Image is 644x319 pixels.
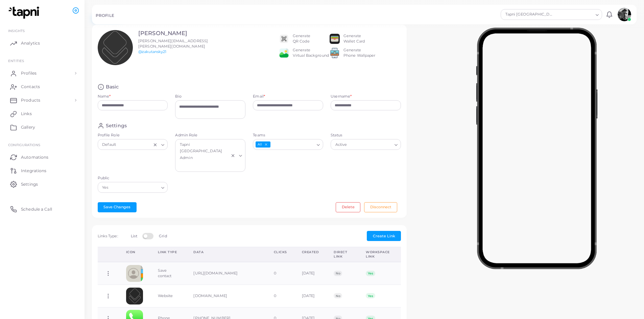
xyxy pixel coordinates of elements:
input: Search for option [178,163,229,170]
img: phone-mock.b55596b7.png [476,28,597,269]
div: Link Type [158,250,179,255]
label: Email [253,94,265,99]
a: avatar [616,8,633,21]
input: Search for option [110,184,159,191]
a: Contacts [5,80,79,94]
img: contactcard.png [126,265,143,282]
div: Direct Link [334,250,351,259]
img: apple-wallet.png [330,34,340,44]
h5: PROFILE [96,13,114,18]
input: Search for option [118,141,151,149]
button: Save Changes [98,202,137,212]
a: Gallery [5,121,79,134]
a: Products [5,94,79,107]
button: Clear Selected [153,142,158,147]
a: Profiles [5,67,79,80]
div: Search for option [331,139,401,150]
div: Search for option [98,182,168,193]
label: Public [98,176,168,181]
a: Integrations [5,164,79,177]
span: Tapni [GEOGRAPHIC_DATA] [504,11,553,18]
img: qr2.png [279,34,289,44]
div: Clicks [274,250,287,255]
span: No [334,293,342,298]
img: e64e04433dee680bcc62d3a6779a8f701ecaf3be228fb80ea91b313d80e16e10.png [279,48,289,58]
span: Active [334,141,348,149]
td: 0 [266,262,294,285]
span: [PERSON_NAME][EMAIL_ADDRESS][PERSON_NAME][DOMAIN_NAME] [138,38,208,49]
span: No [334,271,342,276]
a: Links [5,107,79,121]
span: Contacts [21,84,40,90]
button: Delete [336,202,360,212]
div: Icon [126,250,143,255]
label: Status [331,133,401,138]
span: All [256,141,270,148]
div: Search for option [175,139,245,172]
td: 0 [266,285,294,307]
td: [URL][DOMAIN_NAME] [186,262,266,285]
label: Bio [175,94,245,99]
td: Website [150,285,186,307]
span: Yes [366,293,375,298]
label: Grid [159,234,167,239]
span: Yes [366,271,375,276]
span: Default [101,141,117,149]
button: Create Link [367,231,401,241]
span: Settings [21,181,38,187]
span: Yes [101,184,110,191]
span: Configurations [8,143,40,147]
a: @zakutansky21 [138,49,166,54]
label: Teams [253,133,323,138]
input: Search for option [554,11,593,18]
div: Generate QR Code [293,33,310,44]
label: Profile Role [98,133,168,138]
div: Created [302,250,319,255]
span: Tapni [GEOGRAPHIC_DATA] Admin [179,141,228,161]
a: Analytics [5,36,79,50]
label: Username [331,94,352,99]
span: Schedule a Call [21,206,52,212]
span: ENTITIES [8,59,24,63]
a: Schedule a Call [5,202,79,216]
div: Generate Wallet Card [343,33,365,44]
td: [DATE] [294,262,327,285]
img: avatar [618,8,631,21]
div: Generate Virtual Background [293,48,329,58]
h4: Settings [106,123,127,129]
span: Automations [21,154,48,160]
span: Create Link [373,234,395,238]
input: Search for option [349,141,392,149]
h3: [PERSON_NAME] [138,30,220,37]
span: Links Type: [98,234,118,238]
span: Integrations [21,168,46,174]
span: Products [21,97,40,103]
input: Search for option [271,141,314,149]
img: logo [6,6,44,19]
span: Links [21,111,32,117]
button: Disconnect [364,202,397,212]
a: Settings [5,177,79,191]
label: List [131,234,137,239]
button: Clear Selected [231,153,235,158]
div: Data [193,250,259,255]
button: Deselect All [264,142,268,147]
span: Profiles [21,70,37,76]
span: Analytics [21,40,40,46]
td: [DOMAIN_NAME] [186,285,266,307]
label: Admin Role [175,133,245,138]
label: Name [98,94,111,99]
th: Action [98,247,119,262]
span: INSIGHTS [8,29,25,33]
td: [DATE] [294,285,327,307]
img: 522fc3d1c3555ff804a1a379a540d0107ed87845162a92721bf5e2ebbcc3ae6c.png [330,48,340,58]
span: Gallery [21,124,35,130]
div: Search for option [253,139,323,150]
div: Generate Phone Wallpaper [343,48,376,58]
a: Automations [5,150,79,164]
td: Save contact [150,262,186,285]
div: Search for option [98,139,168,150]
div: Workspace Link [366,250,393,259]
div: Search for option [501,9,602,20]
